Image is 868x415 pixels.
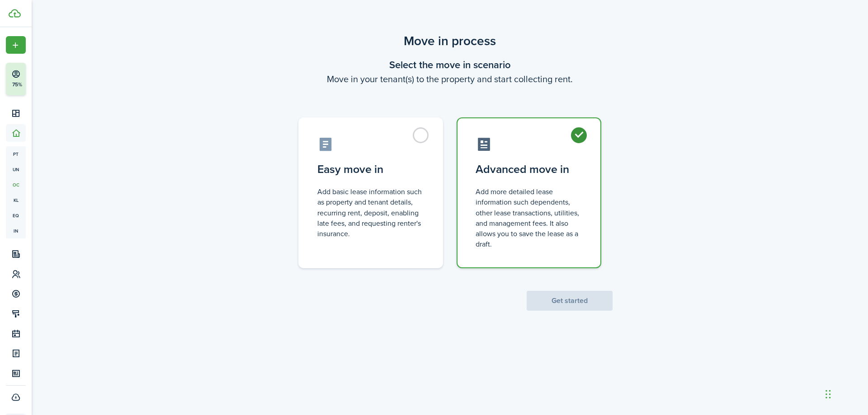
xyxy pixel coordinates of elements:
iframe: Chat Widget [717,317,868,415]
a: pt [6,146,26,162]
scenario-title: Move in process [287,32,613,51]
a: un [6,162,26,177]
button: Open menu [6,36,26,54]
wizard-step-header-title: Select the move in scenario [287,57,613,72]
button: 75% [6,63,81,95]
a: oc [6,177,26,192]
img: TenantCloud [9,9,21,18]
p: 75% [11,81,23,89]
a: in [6,223,26,238]
control-radio-card-description: Add basic lease information such as property and tenant details, recurring rent, deposit, enablin... [317,187,424,239]
wizard-step-header-description: Move in your tenant(s) to the property and start collecting rent. [287,72,613,86]
control-radio-card-title: Advanced move in [476,161,582,177]
control-radio-card-description: Add more detailed lease information such dependents, other lease transactions, utilities, and man... [476,187,582,249]
a: eq [6,208,26,223]
a: kl [6,192,26,208]
control-radio-card-title: Easy move in [317,161,424,177]
div: Drag [826,381,831,408]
